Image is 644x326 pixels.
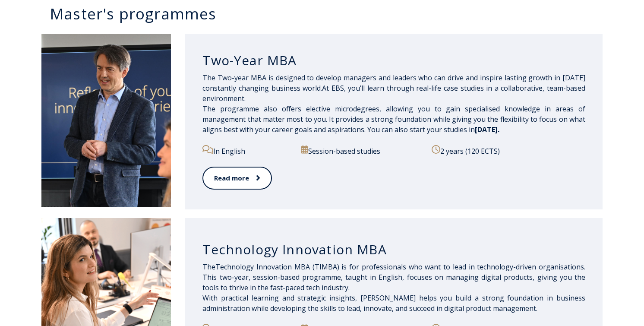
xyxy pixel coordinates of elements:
[202,73,585,134] span: The Two-year MBA is designed to develop managers and leaders who can drive and inspire lasting gr...
[202,293,585,313] span: With practical learning and strategic insights, [PERSON_NAME] helps you build a strong foundation...
[202,262,585,292] span: sionals who want to lead in technology-driven organisations. This two-year, session-based program...
[202,52,585,69] h3: Two-Year MBA
[202,241,585,258] h3: Technology Innovation MBA
[202,167,272,190] a: Read more
[202,145,291,156] p: In English
[50,6,603,21] h3: Master's programmes
[301,262,383,272] span: BA (TIMBA) is for profes
[367,125,499,134] span: You can also start your studies in
[215,262,383,272] span: Technology Innovation M
[202,262,215,272] span: The
[41,34,171,207] img: DSC_2098
[432,145,585,156] p: 2 years (120 ECTS)
[475,125,499,134] span: [DATE].
[301,145,422,156] p: Session-based studies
